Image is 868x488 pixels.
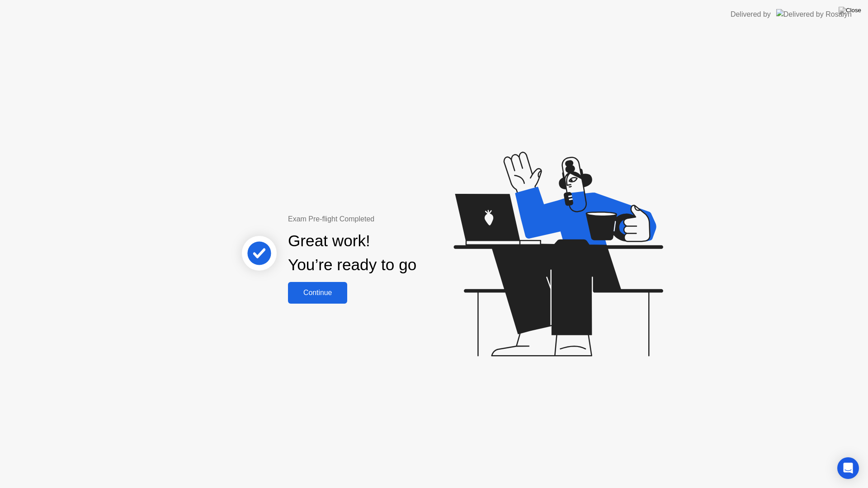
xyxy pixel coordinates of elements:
div: Open Intercom Messenger [837,457,859,479]
div: Continue [291,289,344,297]
img: Delivered by Rosalyn [776,9,852,19]
div: Great work! You’re ready to go [288,229,416,277]
img: Close [839,7,861,14]
div: Exam Pre-flight Completed [288,214,475,225]
div: Delivered by [731,9,771,20]
button: Continue [288,282,347,304]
